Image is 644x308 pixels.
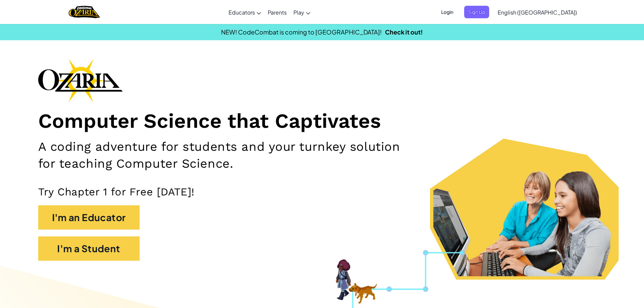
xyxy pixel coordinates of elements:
[69,5,100,19] a: Ozaria by CodeCombat logo
[494,3,580,21] a: English ([GEOGRAPHIC_DATA])
[264,3,290,21] a: Parents
[38,59,123,102] img: Ozaria branding logo
[385,28,423,36] a: Check it out!
[38,205,140,230] button: I'm an Educator
[69,5,100,19] img: Home
[221,28,382,36] span: NEW! CodeCombat is coming to [GEOGRAPHIC_DATA]!
[498,9,577,16] span: English ([GEOGRAPHIC_DATA])
[38,138,419,172] h2: A coding adventure for students and your turnkey solution for teaching Computer Science.
[38,109,606,134] h1: Computer Science that Captivates
[437,6,457,18] button: Login
[464,6,489,18] button: Sign Up
[290,3,314,21] a: Play
[38,185,606,198] p: Try Chapter 1 for Free [DATE]!
[293,9,304,16] span: Play
[225,3,264,21] a: Educators
[38,236,140,261] button: I'm a Student
[229,9,255,16] span: Educators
